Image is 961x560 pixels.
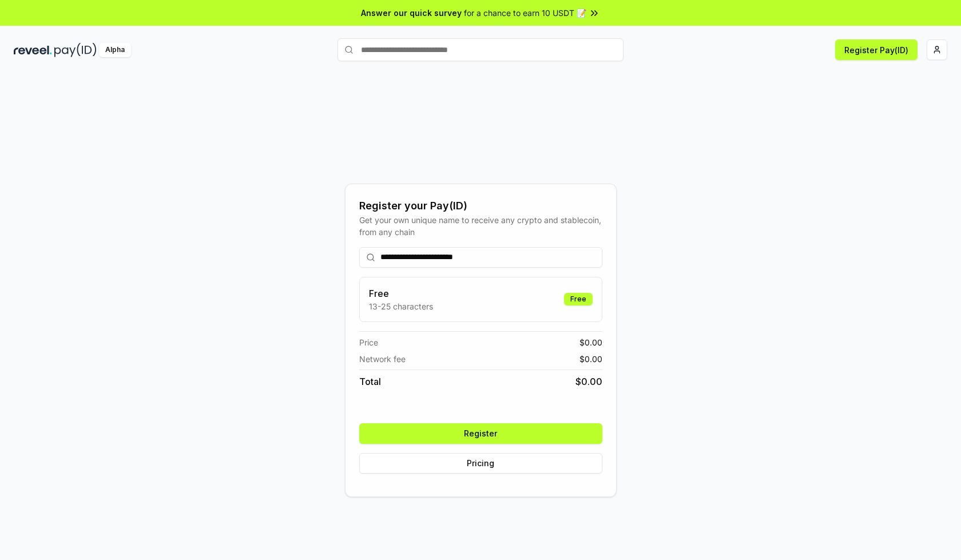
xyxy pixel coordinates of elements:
span: $ 0.00 [579,336,602,348]
span: Price [359,336,378,348]
button: Register Pay(ID) [835,39,918,60]
button: Register [359,423,602,444]
div: Free [564,293,593,305]
img: pay_id [54,43,97,57]
span: for a chance to earn 10 USDT 📝 [464,7,586,19]
h3: Free [369,287,433,300]
img: reveel_dark [14,43,52,57]
div: Alpha [99,43,131,57]
span: $ 0.00 [579,353,602,365]
p: 13-25 characters [369,300,433,312]
span: $ 0.00 [575,375,602,388]
div: Get your own unique name to receive any crypto and stablecoin, from any chain [359,214,602,238]
span: Network fee [359,353,406,365]
button: Pricing [359,453,602,474]
span: Total [359,375,381,388]
div: Register your Pay(ID) [359,198,602,214]
span: Answer our quick survey [361,7,462,19]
